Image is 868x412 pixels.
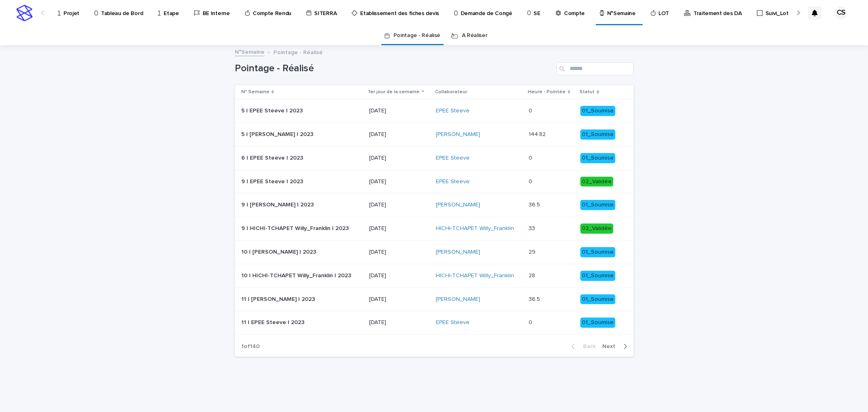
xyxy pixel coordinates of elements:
p: 1 of 140 [235,337,266,357]
div: 02_Validée [580,224,613,234]
p: [DATE] [369,178,429,185]
div: 01_Soumise [580,247,615,257]
p: 9 | EPEE Steeve | 2023 [241,177,305,185]
a: EPEE Steeve [436,178,470,185]
p: 144.82 [529,129,547,138]
p: 10 | [PERSON_NAME] | 2023 [241,247,318,256]
tr: 9 | EPEE Steeve | 20239 | EPEE Steeve | 2023 [DATE]EPEE Steeve 00 02_Validée [235,170,634,193]
a: [PERSON_NAME] [436,296,480,303]
a: EPEE Steeve [436,155,470,162]
p: Collaborateur [435,88,467,96]
p: 5 | EPEE Steeve | 2023 [241,106,304,114]
tr: 9 | HICHI-TCHAPET Willy_Franklin | 20239 | HICHI-TCHAPET Willy_Franklin | 2023 [DATE]HICHI-TCHAPE... [235,217,634,241]
span: Next [602,344,620,349]
p: [DATE] [369,131,429,138]
p: 0 [529,177,534,185]
p: 29 [529,247,537,256]
tr: 5 | EPEE Steeve | 20235 | EPEE Steeve | 2023 [DATE]EPEE Steeve 00 01_Soumise [235,99,634,123]
p: Pointage - Réalisé [273,47,323,56]
p: Statut [579,88,595,96]
div: 01_Soumise [580,200,615,210]
div: 01_Soumise [580,153,615,163]
tr: 11 | EPEE Steeve | 202311 | EPEE Steeve | 2023 [DATE]EPEE Steeve 00 01_Soumise [235,311,634,335]
a: HICHI-TCHAPET Willy_Franklin [436,225,514,232]
tr: 6 | EPEE Steeve | 20236 | EPEE Steeve | 2023 [DATE]EPEE Steeve 00 01_Soumise [235,146,634,170]
a: HICHI-TCHAPET Willy_Franklin [436,272,514,279]
a: EPEE Steeve [436,319,470,326]
p: 6 | EPEE Steeve | 2023 [241,153,305,162]
tr: 11 | [PERSON_NAME] | 202311 | [PERSON_NAME] | 2023 [DATE][PERSON_NAME] 36.536.5 01_Soumise [235,287,634,311]
p: 9 | HICHI-TCHAPET Willy_Franklin | 2023 [241,224,350,232]
p: 33 [529,224,537,232]
span: Back [578,344,596,349]
p: [DATE] [369,225,429,232]
tr: 10 | HICHI-TCHAPET Willy_Franklin | 202310 | HICHI-TCHAPET Willy_Franklin | 2023 [DATE]HICHI-TCHA... [235,264,634,287]
div: 01_Soumise [580,129,615,140]
p: [DATE] [369,155,429,162]
tr: 9 | [PERSON_NAME] | 20239 | [PERSON_NAME] | 2023 [DATE][PERSON_NAME] 36.536.5 01_Soumise [235,193,634,217]
a: Pointage - Réalisé [394,26,440,45]
div: 01_Soumise [580,106,615,116]
p: 11 | EPEE Steeve | 2023 [241,318,306,326]
a: A Réaliser [462,26,488,45]
tr: 10 | [PERSON_NAME] | 202310 | [PERSON_NAME] | 2023 [DATE][PERSON_NAME] 2929 01_Soumise [235,240,634,264]
p: [DATE] [369,296,429,303]
button: Next [599,343,634,350]
p: Heure - Pointée [528,88,566,96]
p: 10 | HICHI-TCHAPET Willy_Franklin | 2023 [241,271,353,279]
a: [PERSON_NAME] [436,131,480,138]
button: Back [565,343,599,350]
a: [PERSON_NAME] [436,249,480,256]
div: 02_Validée [580,177,613,187]
p: [DATE] [369,202,429,208]
p: 0 [529,106,534,114]
a: N°Semaine [235,47,265,56]
h1: Pointage - Réalisé [235,63,553,75]
p: [DATE] [369,249,429,256]
img: stacker-logo-s-only.png [16,5,33,21]
p: 1er jour de la semaine [368,88,420,96]
div: 01_Soumise [580,271,615,281]
div: 01_Soumise [580,318,615,328]
p: 36.5 [529,294,542,303]
p: [DATE] [369,272,429,279]
a: [PERSON_NAME] [436,202,480,208]
p: [DATE] [369,107,429,114]
p: N° Semaine [241,88,269,96]
p: 0 [529,318,534,326]
p: 5 | [PERSON_NAME] | 2023 [241,129,315,138]
a: EPEE Steeve [436,107,470,114]
p: [DATE] [369,319,429,326]
p: 36.5 [529,200,542,208]
input: Search [556,62,634,75]
tr: 5 | [PERSON_NAME] | 20235 | [PERSON_NAME] | 2023 [DATE][PERSON_NAME] 144.82144.82 01_Soumise [235,123,634,146]
p: 9 | [PERSON_NAME] | 2023 [241,200,315,208]
p: 11 | [PERSON_NAME] | 2023 [241,294,317,303]
p: 28 [529,271,537,279]
div: CS [835,7,848,20]
div: 01_Soumise [580,294,615,305]
p: 0 [529,153,534,162]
